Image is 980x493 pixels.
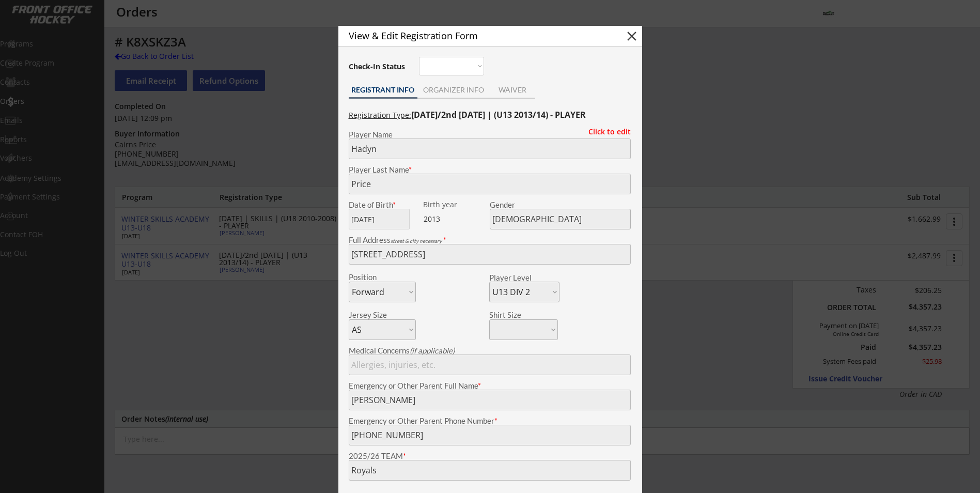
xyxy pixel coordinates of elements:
[424,214,488,224] div: 2013
[349,166,631,174] div: Player Last Name
[349,63,407,70] div: Check-In Status
[349,131,631,138] div: Player Name
[349,382,631,390] div: Emergency or Other Parent Full Name
[489,274,559,282] div: Player Level
[423,201,488,208] div: Birth year
[349,355,631,375] input: Allergies, injuries, etc.
[349,452,631,460] div: 2025/26 TEAM
[391,238,442,244] em: street & city necessary
[349,86,417,94] div: REGISTRANT INFO
[349,347,631,355] div: Medical Concerns
[349,244,631,265] input: Street, City, Province/State
[423,201,488,209] div: We are transitioning the system to collect and store date of birth instead of just birth year to ...
[490,201,631,209] div: Gender
[417,86,490,94] div: ORGANIZER INFO
[411,109,586,120] strong: [DATE]/2nd [DATE] | (U13 2013/14) - PLAYER
[581,128,631,135] div: Click to edit
[349,236,631,244] div: Full Address
[624,28,640,44] button: close
[349,417,631,425] div: Emergency or Other Parent Phone Number
[349,31,606,40] div: View & Edit Registration Form
[349,110,411,120] u: Registration Type:
[349,201,416,209] div: Date of Birth
[410,346,455,355] em: (if applicable)
[349,311,402,319] div: Jersey Size
[349,273,402,281] div: Position
[489,311,542,319] div: Shirt Size
[490,86,535,94] div: WAIVER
